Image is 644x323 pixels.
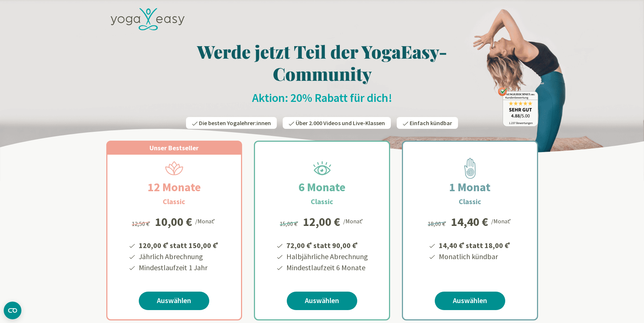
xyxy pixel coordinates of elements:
[451,216,488,228] div: 14,40 €
[285,251,368,262] li: Halbjährliche Abrechnung
[498,87,538,127] img: ausgezeichnet_badge.png
[106,90,538,105] h2: Aktion: 20% Rabatt für dich!
[435,292,505,310] a: Auswählen
[491,216,512,226] div: /Monat
[199,119,271,127] span: Die besten Yogalehrer:innen
[130,178,218,196] h2: 12 Monate
[303,216,340,228] div: 12,00 €
[285,238,368,251] li: 72,00 € statt 90,00 €
[431,178,508,196] h2: 1 Monat
[343,216,364,226] div: /Monat
[410,119,452,127] span: Einfach kündbar
[281,178,363,196] h2: 6 Monate
[106,40,538,85] h1: Werde jetzt Teil der YogaEasy-Community
[311,196,333,207] h3: Classic
[459,196,481,207] h3: Classic
[149,144,199,152] span: Unser Bestseller
[138,251,220,262] li: Jährlich Abrechnung
[438,238,512,251] li: 14,40 € statt 18,00 €
[138,238,220,251] li: 120,00 € statt 150,00 €
[139,292,209,310] a: Auswählen
[287,292,357,310] a: Auswählen
[438,251,512,262] li: Monatlich kündbar
[296,119,385,127] span: Über 2.000 Videos und Live-Klassen
[280,220,299,227] span: 15,00 €
[285,262,368,273] li: Mindestlaufzeit 6 Monate
[163,196,185,207] h3: Classic
[4,302,21,319] button: CMP-Widget öffnen
[138,262,220,273] li: Mindestlaufzeit 1 Jahr
[195,216,216,226] div: /Monat
[132,220,151,227] span: 12,50 €
[428,220,447,227] span: 18,00 €
[155,216,192,228] div: 10,00 €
